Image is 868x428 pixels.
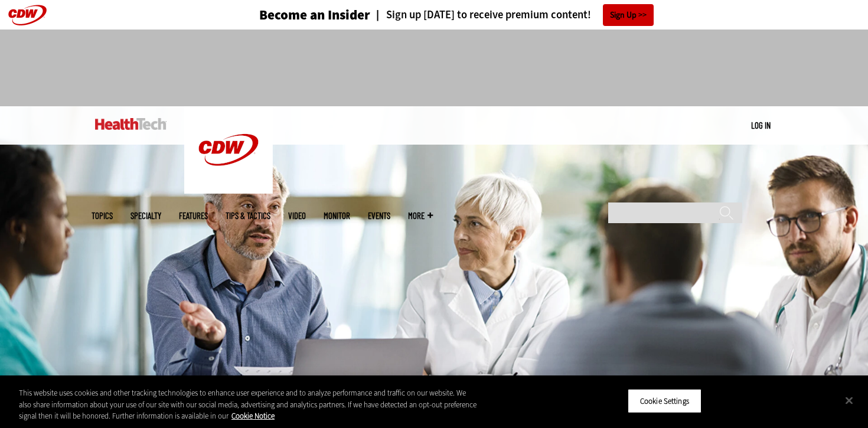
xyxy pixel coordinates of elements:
[179,211,208,220] a: Features
[324,211,350,220] a: MonITor
[215,8,370,22] a: Become an Insider
[288,211,306,220] a: Video
[19,387,478,422] div: This website uses cookies and other tracking technologies to enhance user experience and to analy...
[130,211,161,220] span: Specialty
[184,184,273,197] a: CDW
[231,411,275,421] a: More information about your privacy
[184,106,273,194] img: Home
[219,41,649,94] iframe: advertisement
[408,211,433,220] span: More
[370,9,591,21] a: Sign up [DATE] to receive premium content!
[259,8,370,22] h3: Become an Insider
[92,211,113,220] span: Topics
[603,4,654,26] a: Sign Up
[751,120,771,130] a: Log in
[628,388,701,413] button: Cookie Settings
[751,119,771,132] div: User menu
[95,118,167,130] img: Home
[836,387,862,413] button: Close
[368,211,390,220] a: Events
[226,211,270,220] a: Tips & Tactics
